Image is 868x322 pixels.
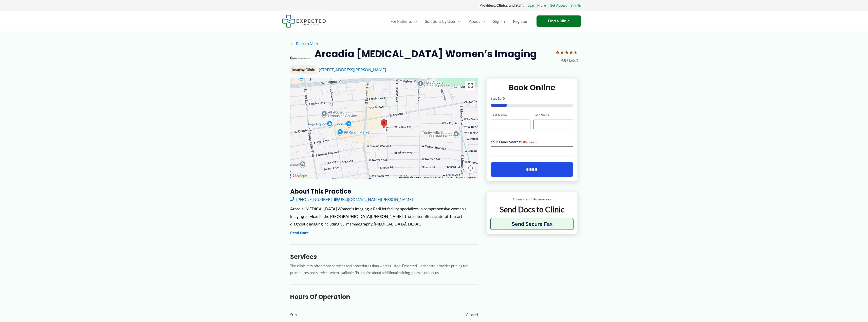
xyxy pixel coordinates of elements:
h2: Book Online [491,83,574,92]
a: Open this area in Google Maps (opens a new window) [291,173,308,179]
a: AboutMenu Toggle [465,12,489,30]
label: Last Name [533,113,573,118]
p: Step of [491,97,574,100]
button: Toggle fullscreen view [465,81,475,91]
a: For PatientsMenu Toggle [386,12,421,30]
a: Solutions by UserMenu Toggle [421,12,465,30]
span: ★ [569,48,574,57]
span: Menu Toggle [412,12,417,30]
a: Report a map error [456,176,476,179]
a: Sign In [489,12,509,30]
span: For Patients [391,12,412,30]
span: ★ [555,48,560,57]
button: Read More [290,230,309,236]
span: 5 [503,96,505,100]
div: Imaging Clinic [290,65,317,74]
label: Your Email Address [491,139,574,144]
strong: Providers, Clinics, and Staff: [479,3,524,7]
a: Get Access [550,2,567,9]
label: First Name [491,113,530,118]
a: Sign In [571,2,581,9]
span: (1,657) [567,57,578,64]
span: Register [513,12,527,30]
a: ←Back to Map [290,40,318,47]
span: Solutions by User [425,12,456,30]
span: Map data ©2025 [424,176,443,179]
span: 4.8 [561,57,566,64]
span: ← [290,41,295,46]
a: Terms (opens in new tab) [446,176,453,179]
span: Closed [466,311,478,318]
span: Menu Toggle [456,12,461,30]
p: Clinics and Businesses [490,196,574,202]
span: 1 [497,96,500,100]
img: Google [291,173,308,179]
a: Register [509,12,531,30]
span: ★ [560,48,564,57]
span: ★ [574,48,578,57]
div: Arcadia [MEDICAL_DATA] Women's Imaging, a RadNet facility, specializes in comprehensive women's i... [290,205,478,228]
span: About [469,12,480,30]
span: Sign In [493,12,505,30]
h3: Services [290,253,478,261]
a: [PHONE_NUMBER] [290,196,332,203]
img: Expected Healthcare Logo - side, dark font, small [282,15,326,28]
p: The clinic may offer more services and procedures than what is listed. Expected Healthcare provid... [290,263,478,276]
h3: Hours of Operation [290,293,478,301]
span: (Required) [523,140,538,144]
a: Learn More [528,2,546,9]
span: Menu Toggle [480,12,485,30]
h3: About this practice [290,187,478,195]
button: Map camera controls [465,163,475,173]
button: Send Secure Fax [490,218,574,230]
span: ★ [564,48,569,57]
a: Find a Clinic [537,15,581,27]
a: [STREET_ADDRESS][PERSON_NAME] [319,67,386,72]
span: Sun [290,311,297,318]
nav: Primary Site Navigation [386,12,531,30]
p: Send Docs to Clinic [490,204,574,214]
a: [URL][DOMAIN_NAME][PERSON_NAME] [334,196,413,203]
button: Keyboard shortcuts [399,176,421,179]
h2: Arcadia [MEDICAL_DATA] Women’s Imaging [315,48,537,60]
